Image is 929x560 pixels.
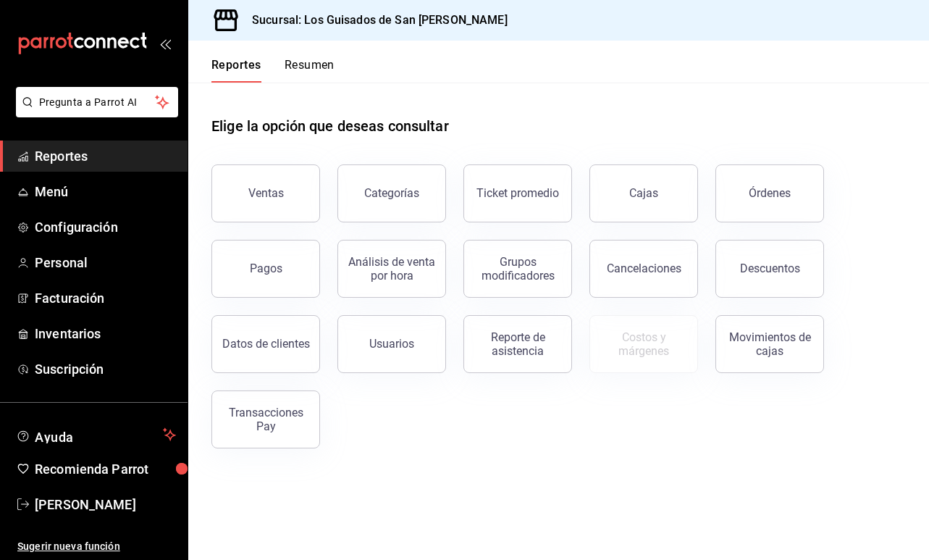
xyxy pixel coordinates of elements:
[285,58,335,83] button: Resumen
[369,337,414,351] div: Usuarios
[715,164,824,222] button: Órdenes
[222,337,310,351] div: Datos de clientes
[364,186,419,200] div: Categorías
[248,186,284,200] div: Ventas
[16,87,178,117] button: Pregunta a Parrot AI
[35,324,176,343] span: Inventarios
[749,186,791,200] div: Órdenes
[10,105,178,120] a: Pregunta a Parrot AI
[35,146,176,166] span: Reportes
[337,164,446,222] button: Categorías
[589,164,698,222] a: Cajas
[463,240,572,298] button: Grupos modificadores
[35,495,176,514] span: [PERSON_NAME]
[599,330,689,358] div: Costos y márgenes
[211,58,261,83] button: Reportes
[463,164,572,222] button: Ticket promedio
[589,315,698,373] button: Contrata inventarios para ver este reporte
[211,58,335,83] div: navigation tabs
[473,255,563,283] div: Grupos modificadores
[473,330,563,358] div: Reporte de asistencia
[337,315,446,373] button: Usuarios
[589,240,698,298] button: Cancelaciones
[725,330,815,358] div: Movimientos de cajas
[211,240,320,298] button: Pagos
[211,115,449,137] h1: Elige la opción que deseas consultar
[476,186,559,200] div: Ticket promedio
[35,459,176,479] span: Recomienda Parrot
[337,240,446,298] button: Análisis de venta por hora
[211,315,320,373] button: Datos de clientes
[240,12,508,29] h3: Sucursal: Los Guisados de San [PERSON_NAME]
[221,406,311,433] div: Transacciones Pay
[463,315,572,373] button: Reporte de asistencia
[35,426,157,443] span: Ayuda
[347,255,437,283] div: Análisis de venta por hora
[35,359,176,379] span: Suscripción
[629,185,659,202] div: Cajas
[250,262,282,275] div: Pagos
[607,262,681,275] div: Cancelaciones
[211,390,320,448] button: Transacciones Pay
[39,95,156,110] span: Pregunta a Parrot AI
[35,217,176,237] span: Configuración
[35,253,176,272] span: Personal
[740,262,800,275] div: Descuentos
[35,288,176,308] span: Facturación
[715,315,824,373] button: Movimientos de cajas
[715,240,824,298] button: Descuentos
[35,182,176,201] span: Menú
[211,164,320,222] button: Ventas
[17,539,176,554] span: Sugerir nueva función
[159,38,171,49] button: open_drawer_menu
